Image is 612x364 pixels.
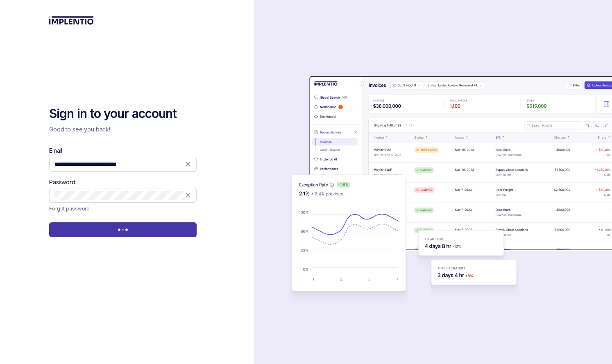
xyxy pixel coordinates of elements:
h2: Sign in to your account [49,106,197,122]
p: Good to see you back! [49,125,197,133]
a: Link Forgot password [49,204,90,213]
label: Password [49,178,75,186]
label: Email [49,147,62,155]
p: Forgot password [49,204,90,213]
img: logo [49,16,94,25]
